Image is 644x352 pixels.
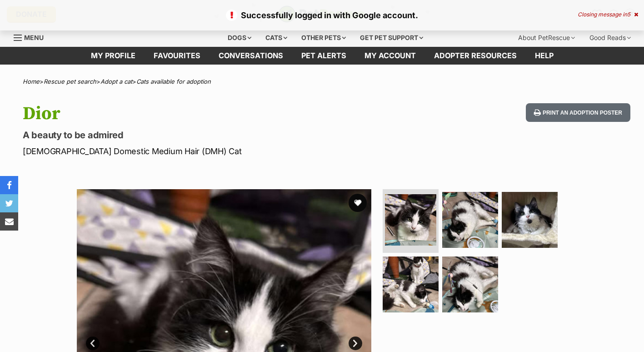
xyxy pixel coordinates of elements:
div: About PetRescue [512,29,581,47]
button: favourite [349,194,367,212]
a: Menu [14,29,50,45]
a: Adopter resources [425,47,526,65]
img: Photo of Dior [442,256,498,312]
a: Favourites [145,47,210,65]
p: A beauty to be admired [23,129,393,141]
h1: Dior [23,103,393,124]
p: Successfully logged in with Google account. [9,9,635,21]
div: Dogs [221,29,258,47]
a: Adopt a cat [100,78,132,85]
a: Help [526,47,563,65]
a: conversations [210,47,292,65]
span: 5 [627,11,630,18]
a: My profile [82,47,145,65]
img: Photo of Dior [442,192,498,248]
img: Photo of Dior [502,192,558,248]
a: Pet alerts [292,47,355,65]
div: Closing message in [578,11,638,18]
img: Photo of Dior [383,256,439,312]
a: Rescue pet search [44,78,96,85]
div: Cats [259,29,294,47]
a: Next [349,337,362,350]
div: Other pets [295,29,352,47]
span: Menu [24,34,44,41]
button: Print an adoption poster [526,103,630,122]
p: [DEMOGRAPHIC_DATA] Domestic Medium Hair (DMH) Cat [23,145,393,157]
div: Get pet support [354,29,429,47]
img: Photo of Dior [385,194,436,246]
a: Prev [86,337,100,350]
a: My account [355,47,425,65]
a: Home [23,78,40,85]
div: Good Reads [583,29,637,47]
a: Cats available for adoption [136,78,211,85]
